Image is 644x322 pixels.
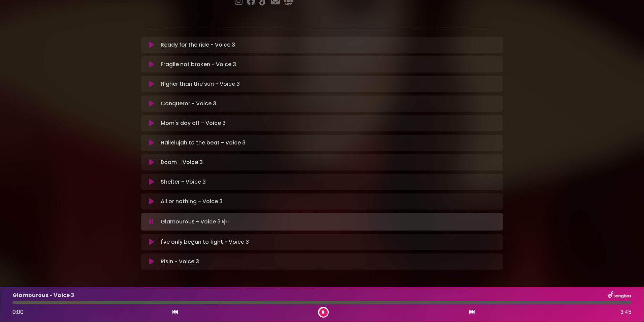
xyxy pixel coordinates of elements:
p: Shelter - Voice 3 [161,178,206,186]
img: songbox-logo-white.png [608,291,632,300]
p: Higher than the sun - Voice 3 [161,80,240,88]
p: Mom's day off - Voice 3 [161,119,226,127]
p: Boom - Voice 3 [161,158,203,166]
p: Ready for the ride - Voice 3 [161,41,235,49]
p: Glamourous - Voice 3 [12,291,74,299]
p: All or nothing - Voice 3 [161,197,223,206]
p: Conqueror - Voice 3 [161,100,216,108]
p: Hallelujah to the beat - Voice 3 [161,139,246,147]
p: Risin - Voice 3 [161,258,199,266]
p: Fragile not broken - Voice 3 [161,60,236,69]
p: Glamourous - Voice 3 [161,217,230,226]
p: I've only begun to fight - Voice 3 [161,238,249,246]
img: waveform4.gif [221,217,230,226]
